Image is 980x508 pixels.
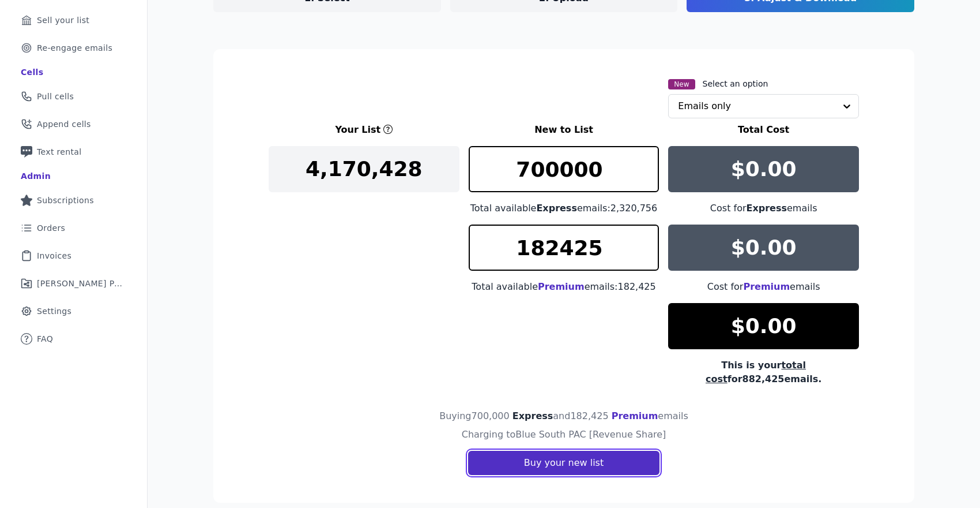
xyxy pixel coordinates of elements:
button: Buy your new list [468,451,659,475]
div: Total available emails: 182,425 [469,280,659,294]
div: This is your for 882,425 emails. [668,358,859,386]
a: Text rental [9,139,138,165]
span: Orders [37,222,65,234]
a: Orders [9,215,138,241]
a: Sell your list [9,8,138,33]
p: $0.00 [731,315,797,338]
span: [PERSON_NAME] Performance [37,278,124,289]
a: [PERSON_NAME] Performance [9,271,138,296]
span: Settings [37,305,71,317]
span: Subscriptions [37,195,94,206]
span: Express [512,410,553,421]
a: Re-engage emails [9,35,138,61]
span: Append cells [37,118,91,130]
span: Express [747,203,787,214]
h4: Buying 700,000 and 182,425 emails [439,409,688,423]
a: Settings [9,298,138,324]
a: Subscriptions [9,188,138,213]
div: Cost for emails [668,280,859,294]
span: New [668,79,695,89]
label: Select an option [703,78,768,89]
span: Premium [743,281,790,292]
span: Pull cells [37,91,74,102]
p: $0.00 [731,158,797,181]
div: Admin [21,170,51,182]
span: Sell your list [37,14,89,26]
span: Text rental [37,146,82,158]
h3: Total Cost [668,123,859,137]
a: FAQ [9,326,138,352]
h4: Charging to Blue South PAC [Revenue Share] [462,428,666,442]
div: Total available emails: 2,320,756 [469,201,659,215]
span: FAQ [37,333,53,345]
p: $0.00 [731,236,797,259]
a: Append cells [9,111,138,137]
span: Express [536,203,577,214]
div: Cost for emails [668,201,859,215]
span: Invoices [37,250,71,262]
h3: New to List [469,123,659,137]
span: Premium [612,410,658,421]
h3: Your List [335,123,380,137]
p: 4,170,428 [306,158,423,181]
a: Pull cells [9,84,138,109]
div: Cells [21,66,43,78]
span: Premium [538,281,585,292]
a: Invoices [9,243,138,268]
span: Re-engage emails [37,42,112,54]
